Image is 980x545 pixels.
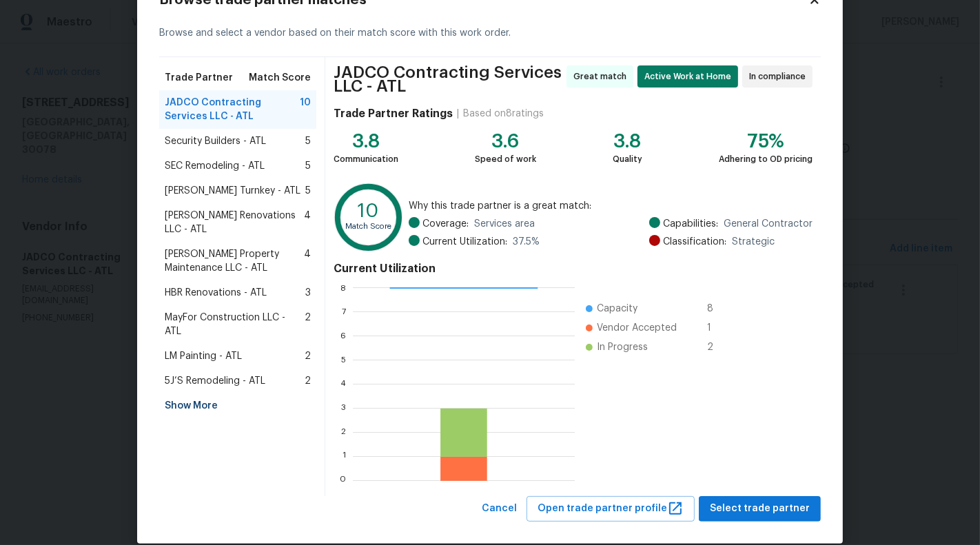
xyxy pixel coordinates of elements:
span: Classification: [663,235,726,249]
div: 75% [719,134,813,148]
text: 0 [340,477,346,485]
span: Capabilities: [663,217,718,231]
span: Current Utilization: [422,235,507,249]
button: Cancel [476,496,522,522]
span: MayFor Construction LLC - ATL [165,311,305,338]
div: 3.6 [475,134,536,148]
div: Based on 8 ratings [463,107,544,121]
button: Open trade partner profile [527,496,695,522]
div: Communication [334,152,398,166]
span: 2 [305,374,311,388]
h4: Current Utilization [334,262,813,276]
span: Great match [573,70,632,83]
span: [PERSON_NAME] Renovations LLC - ATL [165,209,304,236]
span: [PERSON_NAME] Property Maintenance LLC - ATL [165,247,304,275]
span: Open trade partner profile [538,500,684,517]
span: Strategic [732,235,775,249]
div: Quality [613,152,642,166]
span: 10 [300,96,311,123]
div: | [453,107,463,121]
span: In compliance [749,70,811,83]
div: Adhering to OD pricing [719,152,813,166]
span: Active Work at Home [644,70,737,83]
span: In Progress [597,340,648,354]
span: 1 [707,321,729,335]
span: Coverage: [422,217,469,231]
span: [PERSON_NAME] Turnkey - ATL [165,184,300,198]
text: 1 [343,453,346,461]
span: 2 [707,340,729,354]
text: 4 [340,380,346,389]
span: SEC Remodeling - ATL [165,159,265,173]
span: 5 [305,159,311,173]
div: Speed of work [475,152,536,166]
span: Select trade partner [710,500,810,517]
div: Show More [159,393,316,418]
span: 3 [305,286,311,300]
text: 8 [340,284,346,292]
button: Select trade partner [699,496,821,522]
span: JADCO Contracting Services LLC - ATL [334,65,562,93]
span: 8 [707,302,729,316]
span: 5 [305,184,311,198]
span: Cancel [482,500,517,517]
span: 2 [305,311,311,338]
span: Match Score [249,71,311,85]
span: 4 [304,247,311,275]
span: Security Builders - ATL [165,134,266,148]
span: JADCO Contracting Services LLC - ATL [165,96,300,123]
text: 5 [341,356,346,364]
div: Browse and select a vendor based on their match score with this work order. [159,10,821,57]
span: Trade Partner [165,71,233,85]
span: Services area [474,217,535,231]
text: 2 [341,429,346,437]
h4: Trade Partner Ratings [334,107,453,121]
span: 5J’S Remodeling - ATL [165,374,265,388]
span: Why this trade partner is a great match: [409,199,813,213]
span: LM Painting - ATL [165,349,242,363]
div: 3.8 [613,134,642,148]
text: Match Score [345,223,391,230]
span: General Contractor [724,217,813,231]
span: HBR Renovations - ATL [165,286,267,300]
text: 3 [341,404,346,413]
span: Vendor Accepted [597,321,677,335]
span: 5 [305,134,311,148]
text: 10 [358,202,379,221]
text: 6 [340,332,346,340]
text: 7 [342,308,346,316]
div: 3.8 [334,134,398,148]
span: 2 [305,349,311,363]
span: 37.5 % [513,235,540,249]
span: Capacity [597,302,637,316]
span: 4 [304,209,311,236]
